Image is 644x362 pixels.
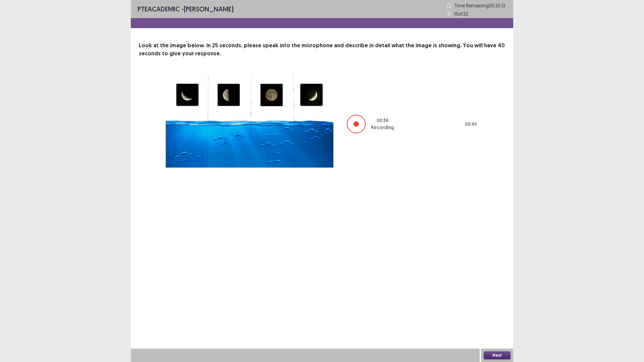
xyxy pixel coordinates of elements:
p: Time Remaining 00 : 30 : 13 [454,2,506,9]
button: Next [484,351,511,359]
p: 00 : 40 [465,121,477,128]
span: PTE academic [138,5,180,13]
p: 00 : 36 [377,117,388,124]
p: Look at the image below. In 25 seconds, please speak into the microphone and describe in detail w... [139,42,505,58]
p: 19 of 32 [454,10,468,17]
p: Recording [371,124,394,131]
p: - [PERSON_NAME] [138,4,233,14]
img: image-description [166,74,333,168]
